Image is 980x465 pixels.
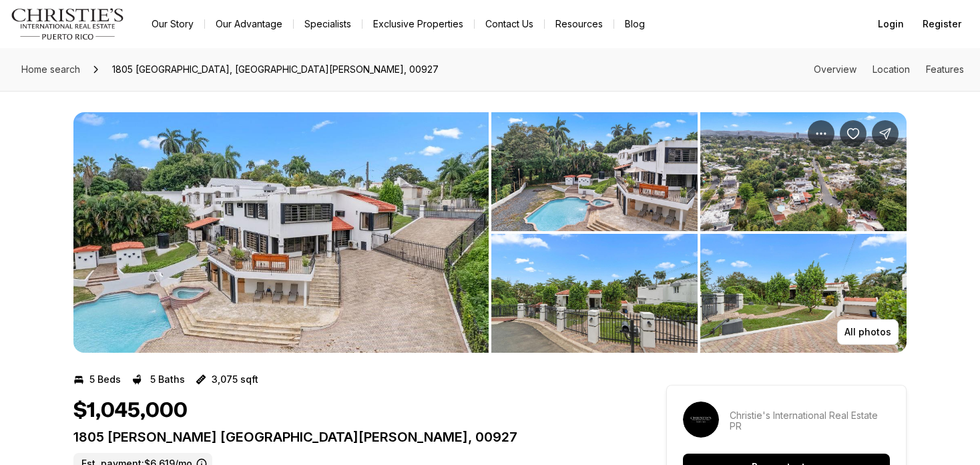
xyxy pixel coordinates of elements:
[491,112,698,231] button: View image gallery
[878,19,904,29] span: Login
[873,63,910,75] a: Skip to: Location
[491,112,907,353] li: 2 of 15
[294,15,362,33] a: Specialists
[73,398,188,424] h1: $1,045,000
[814,64,964,75] nav: Page section menu
[872,120,899,147] button: Share Property: 1805 CAMELIA
[730,410,890,432] p: Christie's International Real Estate PR
[814,63,856,75] a: Skip to: Overview
[545,15,614,33] a: Resources
[475,15,544,33] button: Contact Us
[73,112,907,353] div: Listing Photos
[837,319,899,345] button: All photos
[73,429,618,445] p: 1805 [PERSON_NAME] [GEOGRAPHIC_DATA][PERSON_NAME], 00927
[700,234,907,353] button: View image gallery
[132,369,185,390] button: 5 Baths
[150,374,185,385] p: 5 Baths
[870,11,912,37] button: Login
[73,112,489,353] li: 1 of 15
[840,120,867,147] button: Save Property: 1805 CAMELIA
[491,234,698,353] button: View image gallery
[205,15,293,33] a: Our Advantage
[700,112,907,231] button: View image gallery
[614,15,656,33] a: Blog
[73,112,489,353] button: View image gallery
[16,59,85,80] a: Home search
[926,63,964,75] a: Skip to: Features
[21,63,80,75] span: Home search
[107,59,444,80] span: 1805 [GEOGRAPHIC_DATA], [GEOGRAPHIC_DATA][PERSON_NAME], 00927
[212,374,258,385] p: 3,075 sqft
[362,15,474,33] a: Exclusive Properties
[808,120,834,147] button: Property options
[923,19,961,29] span: Register
[11,8,125,40] img: logo
[141,15,204,33] a: Our Story
[915,11,969,37] button: Register
[844,327,891,337] p: All photos
[89,374,121,385] p: 5 Beds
